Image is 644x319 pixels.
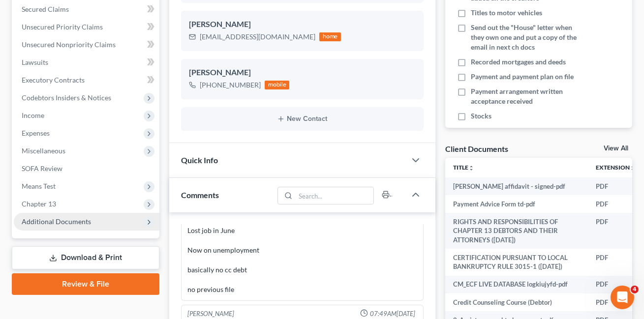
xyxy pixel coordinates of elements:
[445,213,588,249] td: RIGHTS AND RESPONSIBILITIES OF CHAPTER 13 DEBTORS AND THEIR ATTORNEYS ([DATE])
[14,18,159,36] a: Unsecured Priority Claims
[471,87,577,106] span: Payment arrangement written acceptance received
[22,93,111,102] span: Codebtors Insiders & Notices
[22,200,56,208] span: Chapter 13
[445,144,508,154] div: Client Documents
[471,57,566,67] span: Recorded mortgages and deeds
[453,164,474,171] a: Titleunfold_more
[445,276,588,293] td: CM_ECF LIVE DATABASE logkiujyfd-pdf
[22,164,62,173] span: SOFA Review
[22,40,116,49] span: Unsecured Nonpriority Claims
[295,187,373,204] input: Search...
[471,72,574,82] span: Payment and payment plan on file
[588,293,644,311] td: PDF
[468,165,474,171] i: unfold_more
[471,8,542,18] span: Titles to motor vehicles
[22,76,85,84] span: Executory Contracts
[189,115,415,123] button: New Contact
[22,111,44,119] span: Income
[22,129,50,137] span: Expenses
[370,309,415,319] span: 07:49AM[DATE]
[187,309,234,319] div: [PERSON_NAME]
[14,0,159,18] a: Secured Claims
[445,177,588,195] td: [PERSON_NAME] affidavit - signed-pdf
[596,164,636,171] a: Extensionunfold_more
[471,23,577,52] span: Send out the "House" letter when they own one and put a copy of the email in next ch docs
[181,155,218,165] span: Quick Info
[14,160,159,177] a: SOFA Review
[445,249,588,276] td: CERTIFICATION PURSUANT TO LOCAL BANKRUPTCY RULE 3015-1 ([DATE])
[14,36,159,54] a: Unsecured Nonpriority Claims
[471,111,491,121] span: Stocks
[604,145,628,152] a: View All
[630,165,636,171] i: unfold_more
[22,182,56,190] span: Means Test
[471,126,490,136] span: Bonds
[265,81,289,89] div: mobile
[631,286,639,293] span: 4
[14,71,159,89] a: Executory Contracts
[189,67,415,79] div: [PERSON_NAME]
[22,5,69,13] span: Secured Claims
[588,276,644,293] td: PDF
[319,32,341,41] div: home
[200,32,315,42] div: [EMAIL_ADDRESS][DOMAIN_NAME]
[22,146,65,155] span: Miscellaneous
[22,58,48,66] span: Lawsuits
[12,273,159,295] a: Review & File
[22,217,91,226] span: Additional Documents
[445,195,588,213] td: Payment Advice Form td-pdf
[22,23,103,31] span: Unsecured Priority Claims
[588,195,644,213] td: PDF
[181,190,219,200] span: Comments
[189,19,415,30] div: [PERSON_NAME]
[588,213,644,249] td: PDF
[611,286,634,309] iframe: Intercom live chat
[445,293,588,311] td: Credit Counseling Course (Debtor)
[14,54,159,71] a: Lawsuits
[588,177,644,195] td: PDF
[200,80,261,90] div: [PHONE_NUMBER]
[12,246,159,269] a: Download & Print
[588,249,644,276] td: PDF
